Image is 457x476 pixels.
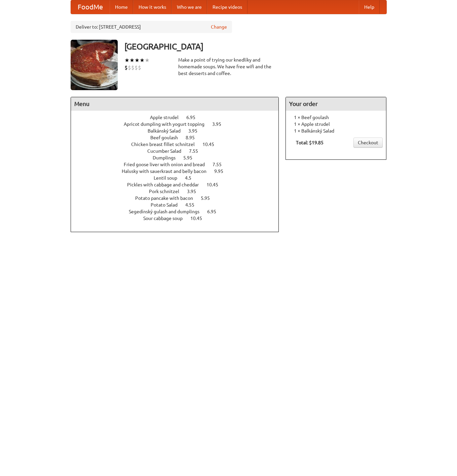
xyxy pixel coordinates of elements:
[187,189,203,194] span: 3.95
[153,155,205,160] a: Dumplings 5.95
[201,195,217,201] span: 5.95
[129,209,206,214] span: Segedínský gulash and dumplings
[286,97,386,111] h4: Your order
[183,155,199,160] span: 5.95
[148,128,187,134] span: Balkánský Salad
[185,202,201,208] span: 4.55
[135,64,138,71] li: $
[71,97,279,111] h4: Menu
[289,121,383,127] li: 1 × Apple strudel
[128,64,131,71] li: $
[150,135,207,140] a: Beef goulash 8.95
[71,40,118,90] img: angular.jpg
[124,64,128,71] li: $
[131,142,201,147] span: Chicken breast fillet schnitzel
[145,57,150,64] li: ★
[172,0,207,14] a: Who we are
[189,148,205,154] span: 7.55
[143,216,215,221] a: Sour cabbage soup 10.45
[151,202,184,208] span: Potato Salad
[127,182,205,187] span: Pickles with cabbage and cheddar
[150,115,185,120] span: Apple strudel
[129,57,135,64] li: ★
[207,0,247,14] a: Recipe videos
[188,128,204,134] span: 3.95
[131,64,135,71] li: $
[129,209,229,214] a: Segedínský gulash and dumplings 6.95
[110,0,133,14] a: Home
[150,135,185,140] span: Beef goulash
[124,121,234,127] a: Apricot dumpling with yogurt topping 3.95
[153,155,182,160] span: Dumplings
[206,182,225,187] span: 10.45
[296,140,323,145] b: Total: $19.85
[147,148,188,154] span: Cucumber Salad
[289,127,383,134] li: 1 × Balkánský Salad
[148,128,210,134] a: Balkánský Salad 3.95
[289,114,383,121] li: 1 × Beef goulash
[190,216,209,221] span: 10.45
[127,182,231,187] a: Pickles with cabbage and cheddar 10.45
[353,138,383,148] a: Checkout
[214,169,230,174] span: 9.95
[147,148,211,154] a: Cucumber Salad 7.55
[212,121,228,127] span: 3.95
[124,57,129,64] li: ★
[122,169,213,174] span: Halusky with sauerkraut and belly bacon
[124,162,212,167] span: Fried goose liver with onion and bread
[71,21,232,33] div: Deliver to: [STREET_ADDRESS]
[186,115,202,120] span: 6.95
[186,135,201,140] span: 8.95
[71,0,110,14] a: FoodMe
[202,142,221,147] span: 10.45
[178,57,279,77] div: Make a point of trying our knedlíky and homemade soups. We have free wifi and the best desserts a...
[122,169,236,174] a: Halusky with sauerkraut and belly bacon 9.95
[149,189,186,194] span: Pork schnitzel
[154,175,184,181] span: Lentil soup
[140,57,145,64] li: ★
[151,202,207,208] a: Potato Salad 4.55
[135,195,200,201] span: Potato pancake with bacon
[143,216,189,221] span: Sour cabbage soup
[185,175,198,181] span: 4.5
[124,162,234,167] a: Fried goose liver with onion and bread 7.55
[131,142,227,147] a: Chicken breast fillet schnitzel 10.45
[211,24,227,30] a: Change
[135,57,140,64] li: ★
[138,64,141,71] li: $
[154,175,204,181] a: Lentil soup 4.5
[124,121,211,127] span: Apricot dumpling with yogurt topping
[213,162,228,167] span: 7.55
[135,195,222,201] a: Potato pancake with bacon 5.95
[133,0,172,14] a: How it works
[150,115,208,120] a: Apple strudel 6.95
[359,0,380,14] a: Help
[207,209,223,214] span: 6.95
[124,40,387,53] h3: [GEOGRAPHIC_DATA]
[149,189,208,194] a: Pork schnitzel 3.95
